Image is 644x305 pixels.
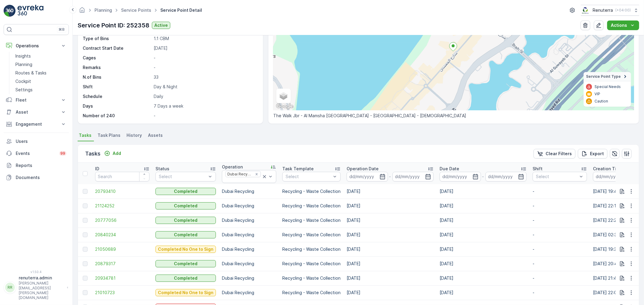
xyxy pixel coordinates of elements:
p: Recycling - Waste Collection [282,261,341,267]
p: Dubai Recycling [222,275,276,281]
p: - [154,55,257,61]
p: Reports [16,162,66,168]
a: Service Points [121,8,151,13]
a: Layers [277,89,290,102]
p: Dubai Recycling [222,203,276,209]
div: Toggle Row Selected [83,218,88,223]
span: 20840234 [95,232,149,238]
p: VIP [594,92,600,96]
p: Creation Time [593,166,623,172]
td: [DATE] [344,184,437,199]
img: logo [4,5,16,17]
span: v 1.50.4 [4,270,69,274]
p: Days [83,103,151,109]
p: Users [16,138,66,144]
p: Recycling - Waste Collection [282,188,341,194]
p: Completed [174,275,197,281]
p: Active [154,22,168,28]
span: Task Plans [98,132,120,138]
p: Recycling - Waste Collection [282,290,341,296]
a: 21124252 [95,203,149,209]
div: Remove Dubai Recycling [253,172,260,177]
div: RR [5,283,15,292]
img: logo_light-DOdMpM7g.png [18,5,43,17]
button: Renuterra(+04:00) [581,5,639,16]
a: Open this area in Google Maps (opens a new window) [275,102,295,110]
a: Planning [95,8,112,13]
a: Documents [4,171,69,184]
p: [PERSON_NAME][EMAIL_ADDRESS][PERSON_NAME][DOMAIN_NAME] [19,281,64,300]
p: - [533,290,587,296]
input: dd/mm/yyyy [440,172,481,181]
p: Select [536,174,578,180]
a: Homepage [79,9,85,14]
summary: Service Point Type [584,72,631,81]
p: Type of Bins [83,36,151,42]
button: Operations [4,40,69,52]
p: Contract Start Date [83,45,151,51]
p: 1.1 CBM [154,36,257,42]
div: Dubai Recycling [226,171,253,177]
p: Cockpit [15,78,31,84]
a: Routes & Tasks [13,69,69,77]
p: Recycling - Waste Collection [282,275,341,281]
p: Recycling - Waste Collection [282,246,341,252]
p: Add [113,150,121,156]
p: Operations [16,43,57,49]
p: 7 Days a week [154,103,257,109]
a: Events99 [4,147,69,159]
p: Dubai Recycling [222,188,276,194]
p: Dubai Recycling [222,290,276,296]
p: Tasks [85,149,101,158]
button: Completed [155,231,216,238]
p: Operation [222,164,243,170]
p: Completed [174,203,197,209]
p: ( +04:00 ) [615,8,631,13]
button: Fleet [4,94,69,106]
button: Completed [155,260,216,267]
p: Shift [83,84,151,90]
p: Day & Night [154,84,257,90]
p: Due Date [440,166,459,172]
button: Completed [155,188,216,195]
a: 20934781 [95,275,149,281]
a: 20879317 [95,261,149,267]
a: 20793410 [95,188,149,194]
td: [DATE] [437,271,530,285]
p: - [154,64,257,71]
p: Cages [83,55,151,61]
a: Planning [13,60,69,69]
a: Reports [4,159,69,171]
p: Fleet [16,97,57,103]
a: Users [4,135,69,147]
a: Insights [13,52,69,60]
p: Renuterra [593,7,613,13]
div: Toggle Row Selected [83,261,88,266]
p: Task Template [282,166,314,172]
p: Completed [174,188,197,194]
span: Service Point Type [586,74,621,79]
img: Screenshot_2024-07-26_at_13.33.01.png [581,7,590,14]
p: Operation Date [347,166,379,172]
a: 21050689 [95,246,149,252]
button: Export [578,149,607,159]
td: [DATE] [437,256,530,271]
span: History [127,132,142,138]
p: Recycling - Waste Collection [282,232,341,238]
td: [DATE] [437,228,530,242]
button: Completed [155,202,216,209]
div: Toggle Row Selected [83,290,88,295]
p: - [533,261,587,267]
a: Settings [13,86,69,94]
p: renuterra.admin [19,275,64,281]
td: [DATE] [344,256,437,271]
p: - [533,232,587,238]
p: Select [159,174,207,180]
p: - [533,203,587,209]
input: Search [95,172,149,181]
p: Completed [174,217,197,223]
p: Routes & Tasks [15,70,46,76]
